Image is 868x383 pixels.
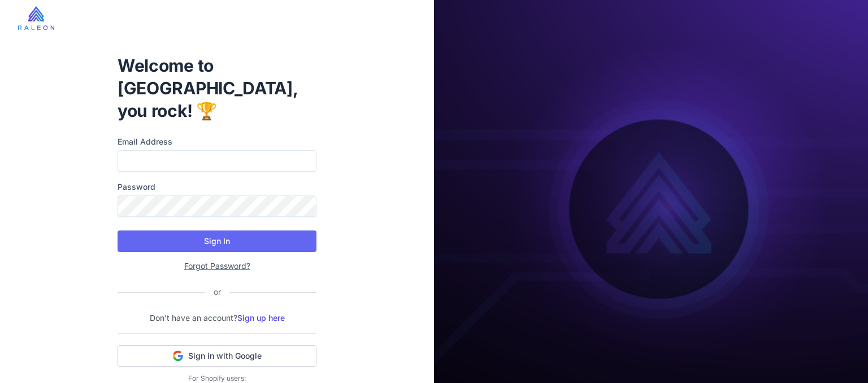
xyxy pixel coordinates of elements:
[118,230,316,252] button: Sign In
[118,181,316,193] label: Password
[118,54,316,122] h1: Welcome to [GEOGRAPHIC_DATA], you rock! 🏆
[205,286,230,298] div: or
[188,350,262,362] span: Sign in with Google
[118,345,316,367] button: Sign in with Google
[118,136,316,148] label: Email Address
[18,6,54,30] img: raleon-logo-whitebg.9aac0268.jpg
[237,313,285,323] a: Sign up here
[118,312,316,324] p: Don't have an account?
[184,261,250,271] a: Forgot Password?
